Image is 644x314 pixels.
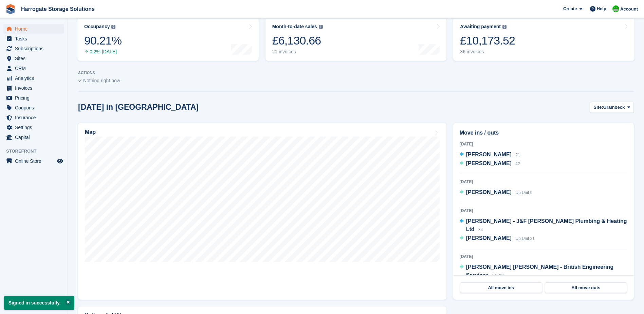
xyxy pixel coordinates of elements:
[6,148,68,155] span: Storefront
[78,80,82,82] img: blank_slate_check_icon-ba018cac091ee9be17c0a81a6c232d5eb81de652e7a59be601be346b1b6ddf79.svg
[15,44,56,53] span: Subscriptions
[466,152,512,157] span: [PERSON_NAME]
[15,73,56,83] span: Analytics
[466,218,627,232] span: [PERSON_NAME] - J&F [PERSON_NAME] Plumbing & Heating Ltd
[3,156,64,166] a: menu
[15,54,56,63] span: Sites
[56,157,64,165] a: Preview store
[111,25,115,29] img: icon-info-grey-7440780725fd019a000dd9b08b2336e03edf1995a4989e88bcd33f0948082b44.svg
[3,83,64,93] a: menu
[515,236,535,241] span: Up Unit 21
[78,71,634,75] p: ACTIONS
[3,133,64,142] a: menu
[460,34,515,48] div: £10,173.52
[18,3,97,15] a: Harrogate Storage Solutions
[593,104,603,111] span: Site:
[15,24,56,34] span: Home
[453,18,634,61] a: Awaiting payment £10,173.52 36 invoices
[15,156,56,166] span: Online Store
[272,49,323,55] div: 21 invoices
[3,103,64,112] a: menu
[15,113,56,122] span: Insurance
[15,93,56,103] span: Pricing
[612,5,619,12] img: Lee and Michelle Depledge
[85,129,96,135] h2: Map
[4,296,74,310] p: Signed in successfully.
[620,6,638,13] span: Account
[78,123,446,300] a: Map
[502,25,507,29] img: icon-info-grey-7440780725fd019a000dd9b08b2336e03edf1995a4989e88bcd33f0948082b44.svg
[3,73,64,83] a: menu
[460,24,501,30] div: Awaiting payment
[460,188,533,197] a: [PERSON_NAME] Up Unit 9
[466,160,512,166] span: [PERSON_NAME]
[15,133,56,142] span: Capital
[515,190,532,195] span: Up Unit 9
[84,24,110,30] div: Occupancy
[515,161,520,166] span: 42
[77,18,259,61] a: Occupancy 90.21% 0.2% [DATE]
[15,34,56,43] span: Tasks
[478,227,483,232] span: 34
[492,273,503,278] span: 01, 03
[3,113,64,122] a: menu
[466,235,512,241] span: [PERSON_NAME]
[515,153,520,157] span: 21
[460,263,627,280] a: [PERSON_NAME] [PERSON_NAME] - British Engineering Services 01, 03
[460,151,520,159] a: [PERSON_NAME] 21
[460,159,520,168] a: [PERSON_NAME] 42
[545,282,627,293] a: All move outs
[563,5,577,12] span: Create
[460,282,542,293] a: All move ins
[597,5,606,12] span: Help
[460,254,627,260] div: [DATE]
[15,83,56,93] span: Invoices
[83,78,120,83] span: Nothing right now
[15,64,56,73] span: CRM
[3,54,64,63] a: menu
[84,49,122,55] div: 0.2% [DATE]
[3,24,64,34] a: menu
[265,18,447,61] a: Month-to-date sales £6,130.66 21 invoices
[84,34,122,48] div: 90.21%
[460,234,535,243] a: [PERSON_NAME] Up Unit 21
[15,123,56,132] span: Settings
[3,93,64,103] a: menu
[466,264,614,278] span: [PERSON_NAME] [PERSON_NAME] - British Engineering Services
[3,44,64,53] a: menu
[460,129,627,137] h2: Move ins / outs
[460,179,627,185] div: [DATE]
[3,64,64,73] a: menu
[272,34,323,48] div: £6,130.66
[272,24,317,30] div: Month-to-date sales
[3,34,64,43] a: menu
[5,4,16,14] img: stora-icon-8386f47178a22dfd0bd8f6a31ec36ba5ce8667c1dd55bd0f319d3a0aa187defe.svg
[590,102,634,113] button: Site: Grainbeck
[460,49,515,55] div: 36 invoices
[3,123,64,132] a: menu
[319,25,323,29] img: icon-info-grey-7440780725fd019a000dd9b08b2336e03edf1995a4989e88bcd33f0948082b44.svg
[603,104,625,111] span: Grainbeck
[460,141,627,147] div: [DATE]
[466,189,512,195] span: [PERSON_NAME]
[78,103,199,112] h2: [DATE] in [GEOGRAPHIC_DATA]
[460,217,627,234] a: [PERSON_NAME] - J&F [PERSON_NAME] Plumbing & Heating Ltd 34
[460,208,627,214] div: [DATE]
[15,103,56,112] span: Coupons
